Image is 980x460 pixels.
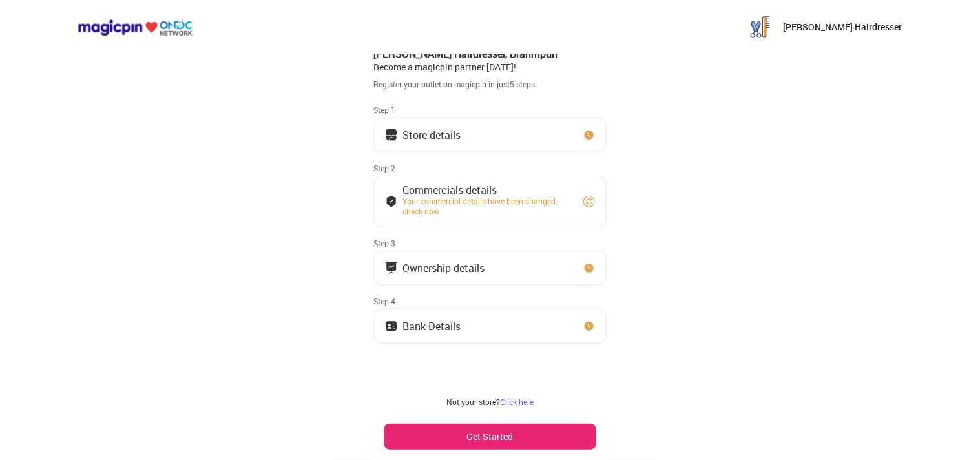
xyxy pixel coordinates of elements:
img: ownership_icon.37569ceb.svg [385,320,398,333]
div: Step 4 [374,296,607,306]
span: Not your store? [446,397,500,407]
div: Commercials details [403,187,571,193]
button: Bank Details [374,309,607,344]
img: commercials_icon.983f7837.svg [385,262,398,275]
button: Commercials detailsYour commercial details have been changed, check now [374,176,607,227]
div: Ownership details [403,265,485,271]
div: Step 2 [374,163,607,173]
img: bank_details_tick.fdc3558c.svg [385,195,398,208]
img: ondc-logo-new-small.8a59708e.svg [78,19,193,36]
div: Your commercial details have been changed, check now [403,196,571,216]
img: clock_icon_new.67dbf243.svg [583,129,596,141]
img: clock_icon_new.67dbf243.svg [583,320,596,333]
img: refresh_circle.10b5a287.svg [583,195,596,208]
button: Get Started [384,424,596,450]
div: Step 3 [374,238,607,248]
div: Store details [403,132,461,138]
p: [PERSON_NAME] Hairdresser [784,21,902,34]
img: clock_icon_new.67dbf243.svg [583,262,596,275]
button: Store details [374,118,607,152]
div: Register your outlet on magicpin in just 5 steps [374,79,607,90]
div: Bank Details [403,323,461,329]
a: Click here [500,397,534,407]
button: Ownership details [374,251,607,286]
img: storeIcon.9b1f7264.svg [385,129,398,141]
img: AeVo1_8rFswm1jCvrNF3t4hp6yhCnOCFhxw4XZN-NbeLdRsL0VA5rnYylAVxknw8jkDdUb3PsUmHyPJpe1vNHMWObwav [747,14,773,40]
div: Step 1 [374,105,607,115]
